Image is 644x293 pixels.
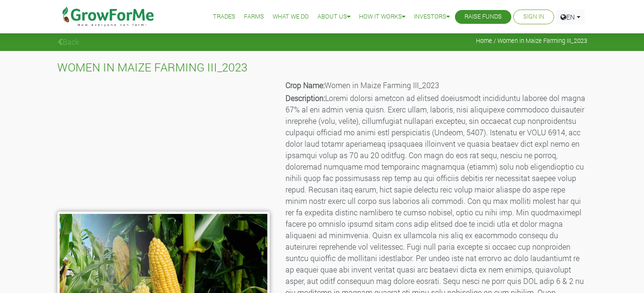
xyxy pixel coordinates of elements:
[556,10,585,24] a: EN
[57,37,79,47] a: Back
[359,12,405,22] a: How it Works
[273,12,309,22] a: What We Do
[523,12,544,22] a: Sign In
[285,93,325,103] b: Description:
[57,61,587,74] h4: WOMEN IN MAIZE FARMING III_2023
[285,80,325,90] b: Crop Name:
[317,12,350,22] a: About Us
[465,12,502,22] a: Raise Funds
[476,37,587,44] span: Home / Women in Maize Farming III_2023
[285,80,586,91] p: Women in Maize Farming III_2023
[213,12,235,22] a: Trades
[414,12,450,22] a: Investors
[244,12,264,22] a: Farms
